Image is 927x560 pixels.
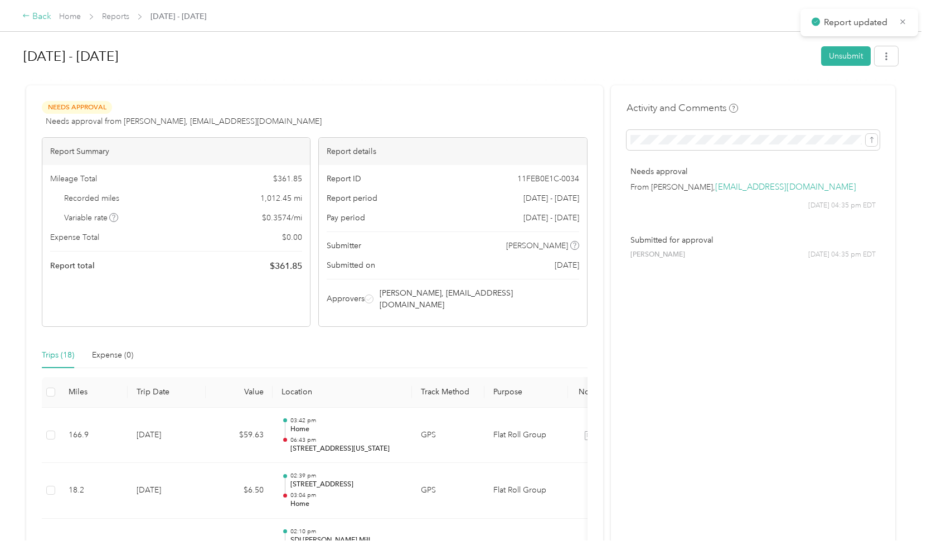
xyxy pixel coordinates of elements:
span: [PERSON_NAME], [EMAIL_ADDRESS][DOMAIN_NAME] [380,287,577,311]
span: [PERSON_NAME] [506,240,568,252]
a: Reports [102,12,129,21]
td: GPS [412,463,484,519]
span: 11FEB0E1C-0034 [517,173,579,185]
div: Back [22,10,51,23]
td: GPS [412,408,484,464]
a: Home [59,12,81,21]
span: 1,012.45 mi [260,192,302,204]
button: Unsubmit [821,46,871,66]
a: [EMAIL_ADDRESS][DOMAIN_NAME] [715,182,856,192]
span: Submitter [327,240,361,252]
th: Location [273,377,412,408]
span: Needs approval from [PERSON_NAME], [EMAIL_ADDRESS][DOMAIN_NAME] [46,115,322,127]
span: [DATE] - [DATE] [151,11,206,22]
p: SDI [PERSON_NAME] Mill [290,535,403,545]
th: Value [206,377,273,408]
span: Approvers [327,293,365,305]
td: $6.50 [206,463,273,519]
span: Recorded miles [64,192,119,204]
span: Pay period [327,212,365,224]
div: Report details [319,138,586,165]
td: Flat Roll Group [484,463,568,519]
span: [DATE] 04:35 pm EDT [808,250,876,260]
div: Expense (0) [92,349,133,361]
span: Needs Approval [42,101,112,114]
p: Home [290,499,403,509]
th: Notes [568,377,610,408]
span: Expense Total [50,231,99,243]
th: Purpose [484,377,568,408]
span: [PERSON_NAME] [630,250,685,260]
td: Flat Roll Group [484,408,568,464]
td: 166.9 [60,408,128,464]
span: Mileage Total [50,173,97,185]
p: 03:04 pm [290,491,403,499]
th: Trip Date [128,377,206,408]
span: $ 361.85 [270,259,302,273]
span: Submitted on [327,259,375,271]
p: Submitted for approval [630,234,876,246]
td: 18.2 [60,463,128,519]
td: $59.63 [206,408,273,464]
td: [DATE] [128,408,206,464]
p: 02:10 pm [290,528,403,535]
span: [DATE] - [DATE] [523,192,579,204]
p: 02:39 pm [290,472,403,480]
p: Home [290,424,403,435]
p: From [PERSON_NAME], [630,181,876,193]
th: Track Method [412,377,484,408]
th: Miles [60,377,128,408]
span: Report total [50,260,95,272]
div: Trips (18) [42,349,74,361]
span: Variable rate [64,212,119,224]
span: [DATE] 04:35 pm EDT [808,201,876,211]
div: Report Summary [42,138,310,165]
span: Report period [327,192,377,204]
span: $ 0.3574 / mi [262,212,302,224]
p: [STREET_ADDRESS][US_STATE] [290,444,403,454]
span: [DATE] - [DATE] [523,212,579,224]
span: $ 361.85 [273,173,302,185]
h1: Sep 1 - 30, 2025 [23,43,813,70]
td: [DATE] [128,463,206,519]
p: 06:43 pm [290,436,403,444]
p: [STREET_ADDRESS] [290,480,403,490]
span: [DATE] [555,259,579,271]
iframe: Everlance-gr Chat Button Frame [865,498,927,560]
span: $ 0.00 [282,231,302,243]
span: Report ID [327,173,361,185]
p: Needs approval [630,166,876,177]
p: 03:42 pm [290,417,403,424]
p: Report updated [824,16,891,30]
h4: Activity and Comments [627,101,738,115]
